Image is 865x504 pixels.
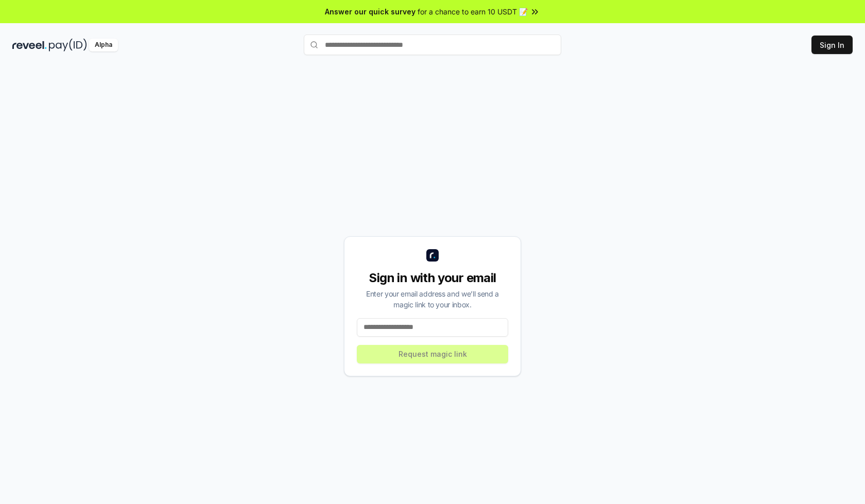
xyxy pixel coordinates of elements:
[418,6,528,17] span: for a chance to earn 10 USDT 📝
[357,270,508,286] div: Sign in with your email
[12,39,47,51] img: reveel_dark
[426,249,439,262] img: logo_small
[89,39,118,51] div: Alpha
[811,36,853,54] button: Sign In
[325,6,416,17] span: Answer our quick survey
[49,39,87,51] img: pay_id
[357,288,508,310] div: Enter your email address and we’ll send a magic link to your inbox.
